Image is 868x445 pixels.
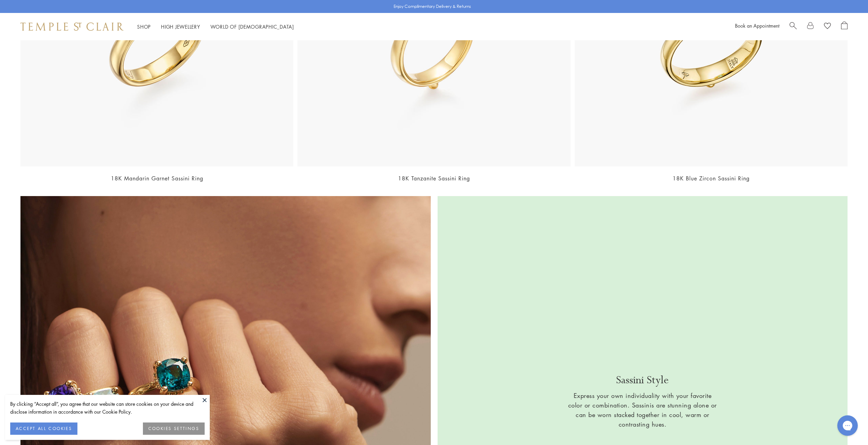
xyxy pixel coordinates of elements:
button: COOKIES SETTINGS [143,422,205,435]
a: Open Shopping Bag [841,21,848,32]
button: ACCEPT ALL COOKIES [10,422,77,435]
p: Sassini Style [616,373,669,391]
nav: Main navigation [137,23,294,31]
a: View Wishlist [824,21,831,32]
a: ShopShop [137,23,151,30]
div: By clicking “Accept all”, you agree that our website can store cookies on your device and disclos... [10,400,205,416]
a: 18K Mandarin Garnet Sassini Ring [111,175,203,182]
a: High JewelleryHigh Jewellery [161,23,200,30]
p: Express your own individuality with your favorite color or combination. Sassinis are stunning alo... [566,391,719,429]
p: Enjoy Complimentary Delivery & Returns [394,3,471,10]
a: Search [790,21,797,32]
a: World of [DEMOGRAPHIC_DATA]World of [DEMOGRAPHIC_DATA] [210,23,294,30]
img: Temple St. Clair [20,23,123,31]
a: Book an Appointment [735,22,779,29]
a: 18K Blue Zircon Sassini Ring [673,175,750,182]
a: 18K Tanzanite Sassini Ring [398,175,470,182]
iframe: Gorgias live chat messenger [834,413,861,438]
